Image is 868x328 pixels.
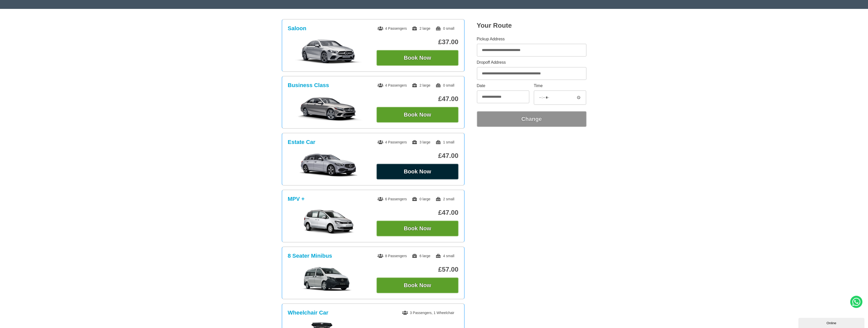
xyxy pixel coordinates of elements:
span: 2 large [412,26,430,30]
span: 3 Passengers, 1 Wheelchair [402,311,454,315]
img: Business Class [290,96,367,121]
h3: Saloon [288,25,306,32]
h2: Your Route [477,22,587,29]
button: Book Now [376,277,459,293]
h3: Wheelchair Car [288,309,328,316]
button: Book Now [376,107,459,123]
h3: Business Class [288,82,329,89]
span: 4 Passengers [377,26,407,30]
span: 0 small [435,26,454,30]
label: Pickup Address [477,37,587,41]
span: 0 large [412,197,430,201]
label: Time [534,84,586,88]
label: Dropoff Address [477,60,587,64]
span: 6 large [412,254,430,258]
p: £57.00 [376,266,459,273]
span: 4 Passengers [377,83,407,87]
img: Saloon [290,39,367,64]
button: Book Now [376,50,459,66]
span: 0 small [435,83,454,87]
span: 2 large [412,83,430,87]
p: £47.00 [376,152,459,160]
span: 4 Passengers [377,140,407,144]
img: Estate Car [290,153,367,178]
span: 3 large [412,140,430,144]
span: 1 small [435,140,454,144]
button: Book Now [376,164,459,179]
p: £47.00 [376,209,459,217]
span: 2 small [435,197,454,201]
iframe: chat widget [798,317,865,328]
h3: MPV + [288,196,305,202]
span: 4 small [435,254,454,258]
img: 8 Seater Minibus [290,266,367,292]
h3: 8 Seater Minibus [288,253,332,259]
span: 6 Passengers [377,197,407,201]
p: £47.00 [376,95,459,103]
button: Change [477,111,587,127]
button: Book Now [376,221,459,236]
label: Date [477,84,529,88]
img: MPV + [290,209,367,235]
h3: Estate Car [288,139,315,145]
p: £37.00 [376,38,459,46]
span: 8 Passengers [377,254,407,258]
